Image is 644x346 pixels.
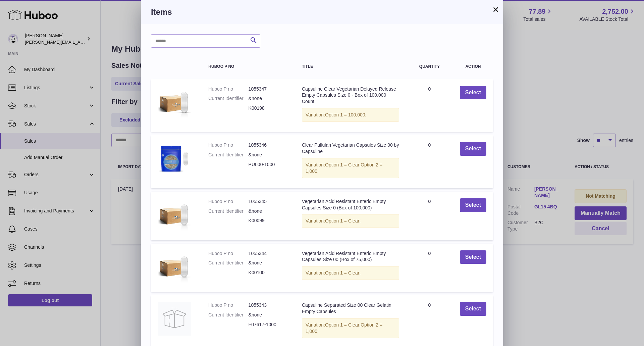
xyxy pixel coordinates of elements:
dt: Current Identifier [208,152,248,158]
h3: Items [151,7,493,17]
dt: Huboo P no [208,198,248,205]
div: Variation: [302,108,399,122]
th: Quantity [406,58,453,76]
dd: K00198 [249,105,288,111]
div: Vegetarian Acid Resistant Enteric Empty Capsules Size 00 (Box of 75,000) [302,250,399,263]
div: Variation: [302,266,399,280]
td: 0 [406,244,453,292]
dd: 1055343 [249,302,288,308]
dd: &none [249,95,288,102]
button: × [492,5,500,13]
span: Option 1 = Clear; [325,218,361,224]
dd: F07617-1000 [249,322,288,328]
dd: 1055347 [249,86,288,92]
dt: Current Identifier [208,312,248,318]
img: Vegetarian Acid Resistant Enteric Empty Capsules Size 00 (Box of 75,000) [158,250,191,284]
span: Option 1 = Clear; [325,162,361,167]
dd: 1055345 [249,198,288,205]
dd: &none [249,312,288,318]
span: Option 2 = 1,000; [306,162,382,174]
td: 0 [406,135,453,188]
dd: 1055344 [249,250,288,257]
button: Select [460,198,486,212]
button: Select [460,142,486,156]
div: Clear Pullulan Vegetarian Capsules Size 00 by Capsuline [302,142,399,155]
dt: Huboo P no [208,302,248,308]
dd: K00099 [249,217,288,224]
button: Select [460,302,486,316]
th: Title [295,58,406,76]
dd: K00100 [249,269,288,276]
span: Option 1 = 100,000; [325,112,366,117]
dd: 1055346 [249,142,288,148]
div: Variation: [302,214,399,228]
dd: &none [249,208,288,214]
img: Capsuline Clear Vegetarian Delayed Release Empty Capsules Size 0 - Box of 100,000 Count [158,86,191,119]
th: Action [453,58,493,76]
td: 0 [406,192,453,240]
dd: &none [249,152,288,158]
th: Huboo P no [202,58,295,76]
div: Variation: [302,158,399,178]
div: Vegetarian Acid Resistant Enteric Empty Capsules Size 0 (Box of 100,000) [302,198,399,211]
dt: Huboo P no [208,250,248,257]
span: Option 1 = Clear; [325,322,361,328]
dd: PUL00-1000 [249,161,288,168]
button: Select [460,250,486,264]
span: Option 1 = Clear; [325,270,361,276]
td: 0 [406,79,453,132]
dt: Current Identifier [208,260,248,266]
img: Clear Pullulan Vegetarian Capsules Size 00 by Capsuline [158,142,191,176]
div: Variation: [302,318,399,338]
dt: Huboo P no [208,86,248,92]
dd: &none [249,260,288,266]
dt: Huboo P no [208,142,248,148]
div: Capsuline Clear Vegetarian Delayed Release Empty Capsules Size 0 - Box of 100,000 Count [302,86,399,105]
dt: Current Identifier [208,208,248,214]
img: Capsuline Separated Size 00 Clear Gelatin Empty Capsules [158,302,191,336]
div: Capsuline Separated Size 00 Clear Gelatin Empty Capsules [302,302,399,315]
dt: Current Identifier [208,95,248,102]
img: Vegetarian Acid Resistant Enteric Empty Capsules Size 0 (Box of 100,000) [158,198,191,232]
button: Select [460,86,486,100]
